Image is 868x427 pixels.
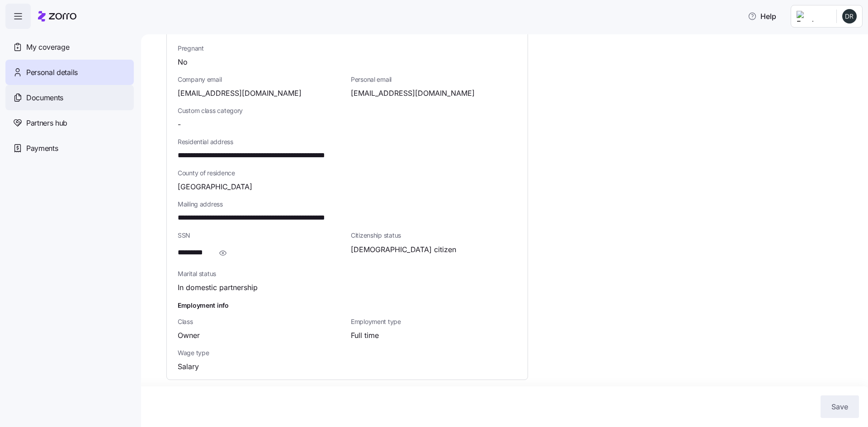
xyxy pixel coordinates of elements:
[178,269,344,278] span: Marital status
[178,56,188,68] span: No
[178,137,517,146] span: Residential address
[26,67,78,78] span: Personal details
[178,75,344,84] span: Company email
[351,231,517,240] span: Citizenship status
[178,361,199,372] span: Salary
[178,282,258,293] span: In domestic partnership
[5,110,134,136] a: Partners hub
[741,7,783,25] button: Help
[5,34,134,60] a: My coverage
[26,42,69,53] span: My coverage
[178,106,344,115] span: Custom class category
[351,88,475,99] span: [EMAIL_ADDRESS][DOMAIN_NAME]
[351,75,517,84] span: Personal email
[351,244,456,255] span: [DEMOGRAPHIC_DATA] citizen
[178,181,252,192] span: [GEOGRAPHIC_DATA]
[831,401,848,412] span: Save
[26,143,58,154] span: Payments
[178,200,517,209] span: Mailing address
[5,136,134,161] a: Payments
[178,231,344,240] span: SSN
[351,330,379,341] span: Full time
[748,11,776,22] span: Help
[178,300,517,310] h1: Employment info
[178,169,517,178] span: County of residence
[178,119,181,130] span: -
[797,11,829,22] img: Employer logo
[351,317,517,326] span: Employment type
[26,117,67,129] span: Partners hub
[5,60,134,85] a: Personal details
[178,44,517,53] span: Pregnant
[178,348,344,357] span: Wage type
[821,395,859,418] button: Save
[178,317,344,326] span: Class
[26,92,63,103] span: Documents
[842,9,857,23] img: ddcf323d5afdb9ed4cfa9a494fc2c36d
[5,85,134,110] a: Documents
[178,330,200,341] span: Owner
[178,88,302,99] span: [EMAIL_ADDRESS][DOMAIN_NAME]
